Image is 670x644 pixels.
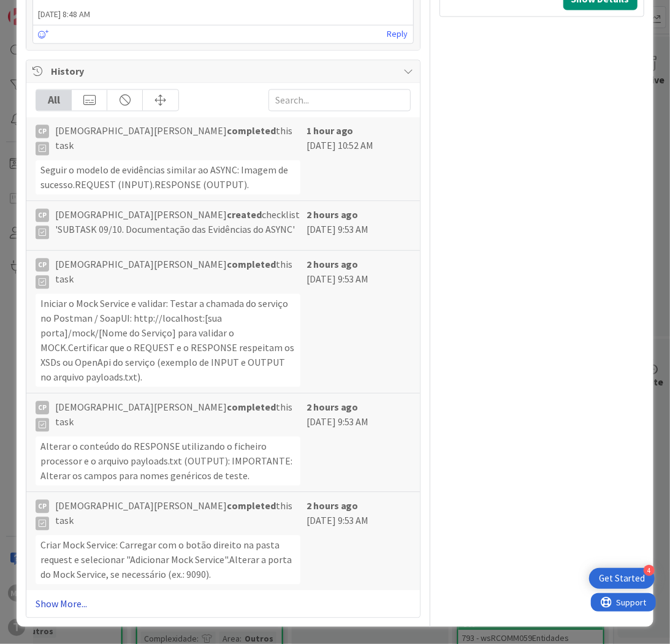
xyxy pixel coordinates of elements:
div: CP [36,401,49,414]
span: History [51,64,397,78]
span: Support [26,2,56,17]
div: CP [36,499,49,513]
div: Seguir o modelo de evidências similar ao ASYNC: Imagem de sucesso.REQUEST (INPUT).RESPONSE (OUTPUT). [36,160,300,194]
b: 2 hours ago [306,401,359,413]
b: completed [227,499,276,512]
input: Search... [268,89,411,111]
div: 4 [644,565,655,576]
span: [DEMOGRAPHIC_DATA][PERSON_NAME] this task [55,257,300,289]
b: completed [227,401,276,413]
b: 2 hours ago [306,499,359,512]
div: Criar Mock Service: Carregar com o botão direito na pasta request e selecionar "Adicionar Mock Se... [36,535,300,584]
div: Iniciar o Mock Service e validar: Testar a chamada do serviço no Postman / SoapUI: http://localho... [36,294,300,387]
span: [DEMOGRAPHIC_DATA][PERSON_NAME] this task [55,400,300,431]
div: CP [36,208,49,222]
div: CP [36,258,49,271]
div: [DATE] 9:53 AM [306,498,411,584]
a: Reply [387,26,408,42]
a: Show More... [36,596,410,611]
div: [DATE] 9:53 AM [306,400,411,485]
span: [DEMOGRAPHIC_DATA][PERSON_NAME] checklist 'SUBTASK 09/10. Documentação das Evidências do ASYNC' [55,207,300,239]
div: CP [36,124,49,138]
div: Open Get Started checklist, remaining modules: 4 [589,568,655,589]
div: [DATE] 10:52 AM [306,123,411,194]
div: All [36,89,72,110]
div: Get Started [599,572,645,585]
b: created [227,208,262,221]
b: 1 hour ago [306,124,354,137]
b: 2 hours ago [306,208,359,221]
div: Alterar o conteúdo do RESPONSE utilizando o ficheiro processor e o arquivo payloads.txt (OUTPUT):... [36,436,300,485]
b: 2 hours ago [306,258,359,270]
b: completed [227,258,276,270]
span: [DEMOGRAPHIC_DATA][PERSON_NAME] this task [55,123,300,155]
div: [DATE] 9:53 AM [306,257,411,387]
b: completed [227,124,276,137]
div: [DATE] 9:53 AM [306,207,411,244]
span: [DATE] 8:48 AM [33,8,413,21]
span: [DEMOGRAPHIC_DATA][PERSON_NAME] this task [55,498,300,530]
